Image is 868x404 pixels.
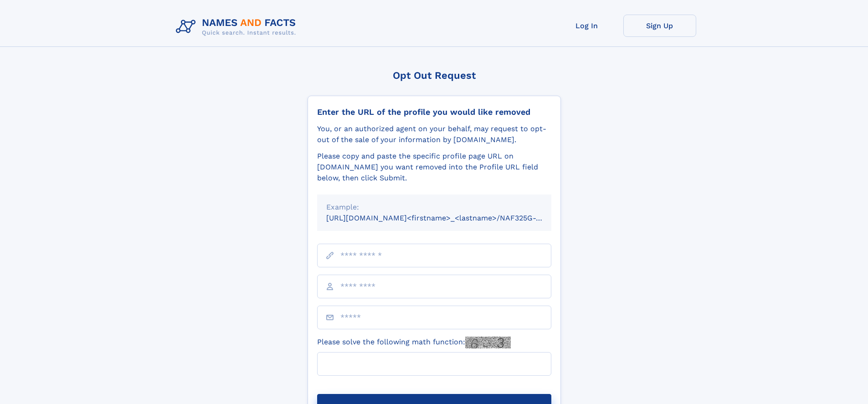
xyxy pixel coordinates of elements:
[623,15,696,37] a: Sign Up
[172,15,303,39] img: Logo Names and Facts
[550,15,623,37] a: Log In
[317,337,511,348] label: Please solve the following math function:
[317,107,551,117] div: Enter the URL of the profile you would like removed
[317,151,551,184] div: Please copy and paste the specific profile page URL on [DOMAIN_NAME] you want removed into the Pr...
[326,214,569,222] small: [URL][DOMAIN_NAME]<firstname>_<lastname>/NAF325G-xxxxxxxx
[308,70,561,81] div: Opt Out Request
[326,202,542,213] div: Example:
[317,123,551,145] div: You, or an authorized agent on your behalf, may request to opt-out of the sale of your informatio...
